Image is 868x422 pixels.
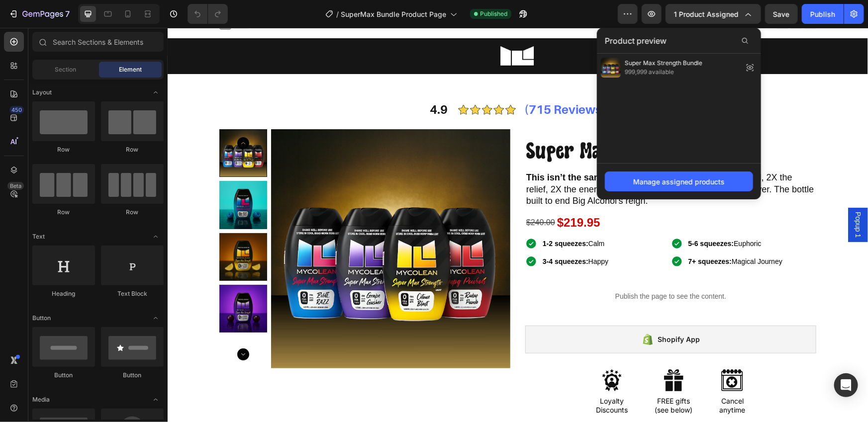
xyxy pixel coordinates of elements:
[521,212,594,220] span: Euphoric
[810,9,835,19] div: Publish
[666,4,761,24] button: 1 product assigned
[32,314,51,323] span: Button
[601,58,621,78] img: preview-img
[359,111,581,134] span: Super Max Strength Bundle
[32,289,95,298] div: Heading
[375,212,437,220] span: Calm
[521,230,615,238] span: Magical Journey
[521,230,565,238] strong: 7+ squeezes:
[802,4,844,24] button: Publish
[552,378,578,386] span: anytime
[262,71,280,92] p: 4.9
[289,73,348,90] img: gempages_512970537769632904-2ec63a24-fafc-4922-85ff-705b10d9340b.png
[32,232,45,241] span: Text
[633,176,725,187] div: Manage assigned products
[554,369,576,377] span: Cancel
[101,289,164,298] div: Text Block
[375,212,421,220] strong: 1-2 squeezes:
[490,306,533,318] div: Shopify App
[357,71,438,92] p: (715 Reviews)
[480,9,507,18] span: Published
[359,145,477,155] strong: This isn’t the same formula.
[834,373,858,397] div: Open Intercom Messenger
[188,4,228,24] div: Undo/Redo
[101,208,164,217] div: Row
[4,4,74,24] button: 7
[375,230,421,238] strong: 3-4 squeezes:
[375,230,441,238] span: Happy
[32,88,52,97] span: Layout
[773,10,790,18] span: Save
[625,59,702,68] span: Super Max Strength Bundle
[358,263,649,274] p: Publish the page to see the content.
[168,28,868,422] iframe: Design area
[101,145,164,154] div: Row
[148,229,164,245] span: Toggle open
[148,84,164,100] span: Toggle open
[148,310,164,326] span: Toggle open
[9,106,24,114] div: 450
[605,35,667,47] span: Product preview
[32,32,164,52] input: Search Sections & Elements
[674,9,739,19] span: 1 product assigned
[487,378,525,386] span: (see below)
[685,184,695,210] span: Popup 1
[490,369,523,377] span: FREE gifts
[388,183,434,206] div: $219.95
[605,171,753,191] button: Manage assigned products
[7,182,24,190] div: Beta
[341,9,446,19] span: SuperMax Bundle Product Page
[32,395,50,404] span: Media
[521,212,567,220] strong: 5-6 squeezes:
[433,369,457,377] span: Loyalty
[765,4,798,24] button: Save
[332,10,368,46] img: Section_1_SQUARE_MYCO_Logo_white.png
[625,68,702,77] span: 999,999 available
[429,378,461,386] span: Discounts
[32,145,95,154] div: Row
[70,321,82,333] button: Carousel Next Arrow
[65,8,70,20] p: 7
[358,143,649,180] h2: It’s 2X the buzz, 2X the mood, 2X the relief, 2X the energy. 2x the uses. All WITHOUT the hangove...
[32,371,95,380] div: Button
[55,65,77,74] span: Section
[119,65,142,74] span: Element
[358,187,388,203] div: $240.00
[101,371,164,380] div: Button
[70,109,82,121] button: Carousel Back Arrow
[336,9,339,19] span: /
[148,392,164,408] span: Toggle open
[32,208,95,217] div: Row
